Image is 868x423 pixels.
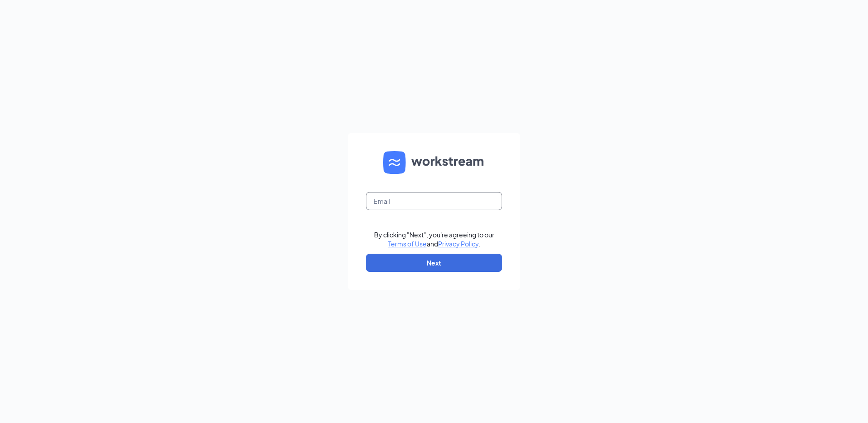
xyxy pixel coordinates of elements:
div: By clicking "Next", you're agreeing to our and . [374,230,494,248]
button: Next [366,254,502,272]
a: Privacy Policy [438,240,478,248]
input: Email [366,192,502,210]
a: Terms of Use [388,240,427,248]
img: WS logo and Workstream text [383,151,485,174]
